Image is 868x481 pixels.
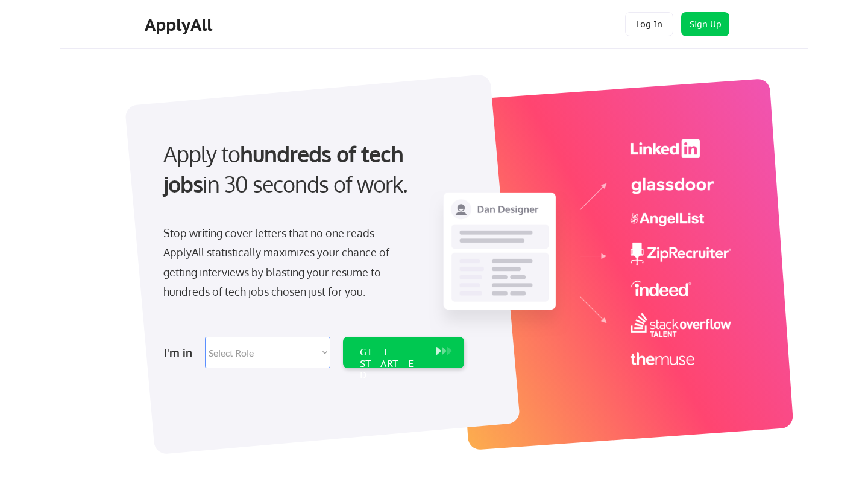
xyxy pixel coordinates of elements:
[625,12,673,36] button: Log In
[163,139,459,200] div: Apply to in 30 seconds of work.
[163,140,409,197] strong: hundreds of tech jobs
[681,12,729,36] button: Sign Up
[163,223,411,302] div: Stop writing cover letters that no one reads. ApplyAll statistically maximizes your chance of get...
[145,14,216,35] div: ApplyAll
[164,343,198,362] div: I'm in
[360,346,424,381] div: GET STARTED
